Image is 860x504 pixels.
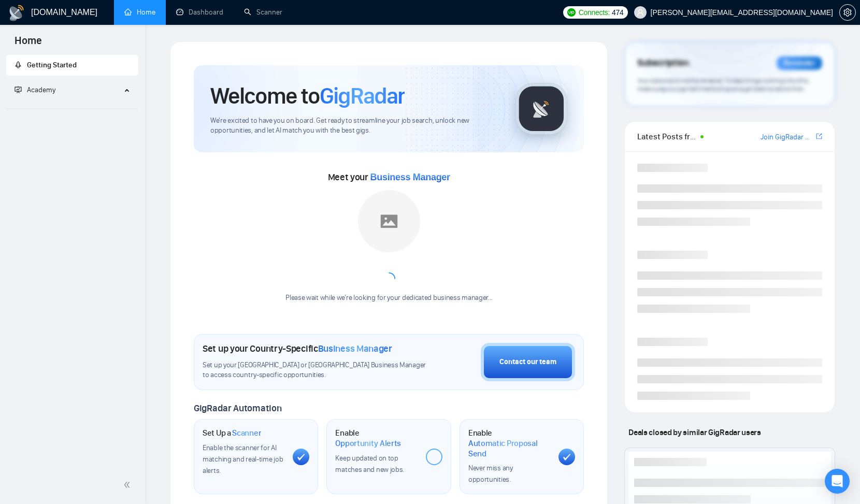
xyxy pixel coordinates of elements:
a: homeHome [124,8,155,17]
span: 474 [612,7,623,18]
span: Deals closed by similar GigRadar users [624,423,765,441]
h1: Enable [335,428,417,448]
div: Open Intercom Messenger [825,469,850,494]
li: Getting Started [6,55,138,76]
h1: Set Up a [203,428,261,438]
img: gigradar-logo.png [515,83,567,135]
span: Never miss any opportunities. [468,464,513,484]
span: user [637,9,644,16]
span: fund-projection-screen [15,86,22,93]
h1: Set up your Country-Specific [203,343,392,354]
a: Join GigRadar Slack Community [761,132,814,143]
span: GigRadar Automation [194,402,281,414]
span: Set up your [GEOGRAPHIC_DATA] or [GEOGRAPHIC_DATA] Business Manager to access country-specific op... [203,361,426,380]
span: Scanner [232,428,261,438]
li: Academy Homepage [6,105,138,111]
span: Keep updated on top matches and new jobs. [335,454,404,474]
div: Contact our team [499,356,556,368]
button: Contact our team [481,343,575,381]
button: setting [839,4,856,21]
div: Please wait while we're looking for your dedicated business manager... [279,293,498,303]
span: We're excited to have you on board. Get ready to streamline your job search, unlock new opportuni... [210,116,499,136]
a: searchScanner [244,8,282,17]
span: setting [840,8,855,17]
a: setting [839,8,856,17]
img: placeholder.png [358,190,420,252]
span: Academy [15,85,55,94]
span: Business Manager [318,343,392,354]
h1: Welcome to [210,82,405,110]
span: Subscription [637,54,689,72]
span: Enable the scanner for AI matching and real-time job alerts. [203,443,283,475]
span: export [816,132,822,140]
span: double-left [123,480,134,490]
span: rocket [15,61,22,68]
span: Home [6,33,50,55]
span: Automatic Proposal Send [468,438,550,458]
img: logo [8,5,25,21]
a: export [816,132,822,141]
span: Academy [27,85,55,94]
span: Getting Started [27,61,77,69]
span: Latest Posts from the GigRadar Community [637,130,697,143]
span: loading [381,271,397,287]
span: Opportunity Alerts [335,438,401,449]
span: Connects: [579,7,610,18]
a: dashboardDashboard [176,8,223,17]
span: Your subscription will be renewed. To keep things running smoothly, make sure your payment method... [637,77,809,93]
span: Meet your [328,171,450,183]
div: Reminder [777,56,822,70]
span: GigRadar [320,82,405,110]
img: upwork-logo.png [567,8,576,17]
h1: Enable [468,428,550,458]
span: Business Manager [370,172,450,182]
